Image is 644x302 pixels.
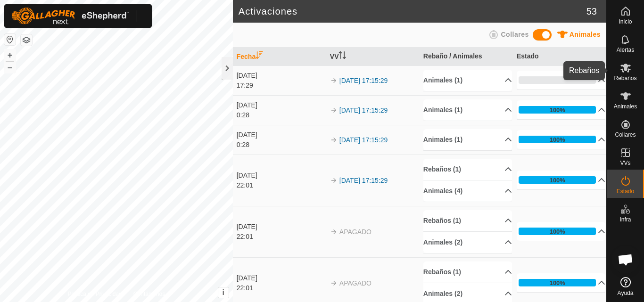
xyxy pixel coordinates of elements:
div: [DATE] [237,130,325,140]
a: [DATE] 17:15:29 [339,177,388,184]
div: 22:01 [237,232,325,242]
a: Contáctenos [133,290,165,298]
a: Ayuda [607,273,644,300]
div: [DATE] [237,222,325,232]
p-accordion-header: Animales (4) [423,180,512,202]
div: [DATE] [237,71,325,81]
span: APAGADO [339,228,372,236]
span: VVs [620,160,630,166]
a: [DATE] 17:15:29 [339,136,388,144]
img: arrow [330,77,338,84]
p-accordion-header: 100% [517,273,605,292]
div: 17:29 [237,81,325,90]
span: i [223,288,224,296]
div: Chat abierto [611,245,640,274]
p-accordion-header: 100% [517,222,605,241]
div: 22:01 [237,180,325,190]
span: APAGADO [339,279,372,287]
img: arrow [330,136,338,144]
p-accordion-header: Animales (2) [423,232,512,253]
p-accordion-header: 100% [517,171,605,189]
div: 100% [519,176,596,184]
span: Animales [614,104,637,109]
span: Estado [617,188,634,194]
span: 53 [586,4,597,18]
p-accordion-header: Rebaños (1) [423,261,512,283]
img: arrow [330,228,338,236]
p-accordion-header: Animales (1) [423,70,512,91]
div: 100% [550,278,565,287]
div: 100% [519,136,596,143]
p-accordion-header: Rebaños (1) [423,210,512,231]
h2: Activaciones [239,6,586,17]
button: Restablecer Mapa [4,34,16,45]
p-accordion-header: 0% [517,71,605,90]
button: Capas del Mapa [21,34,32,46]
span: Infra [619,217,631,222]
button: – [4,62,16,73]
th: Rebaño / Animales [420,48,513,66]
p-accordion-header: 100% [517,130,605,149]
div: 100% [550,227,565,236]
p-accordion-header: 100% [517,100,605,119]
span: Alertas [617,47,634,53]
span: Collares [501,31,528,38]
button: + [4,49,16,61]
div: 0:28 [237,140,325,150]
div: 0:28 [237,110,325,120]
span: Collares [615,132,636,138]
p-accordion-header: Animales (1) [423,99,512,121]
img: arrow [330,177,338,184]
th: Fecha [233,48,326,66]
div: 100% [550,106,565,114]
div: [DATE] [237,171,325,180]
p-sorticon: Activar para ordenar [339,53,346,60]
p-sorticon: Activar para ordenar [256,53,263,60]
span: Animales [570,31,601,38]
img: arrow [330,106,338,114]
div: [DATE] [237,273,325,283]
div: 22:01 [237,283,325,293]
div: 100% [550,135,565,144]
span: Rebaños [614,75,636,81]
div: 100% [550,176,565,185]
div: 100% [519,279,596,286]
div: [DATE] [237,100,325,110]
span: Inicio [619,19,632,24]
th: Estado [513,48,606,66]
a: [DATE] 17:15:29 [339,77,388,84]
span: Ayuda [618,290,634,296]
img: Logo Gallagher [11,8,129,24]
p-accordion-header: Animales (1) [423,129,512,150]
a: Política de Privacidad [67,290,122,298]
th: VV [326,48,420,66]
div: 100% [519,106,596,114]
button: i [218,287,229,298]
a: [DATE] 17:15:29 [339,106,388,114]
div: 100% [519,228,596,235]
p-accordion-header: Rebaños (1) [423,159,512,180]
img: arrow [330,279,338,287]
div: 0% [519,76,596,84]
